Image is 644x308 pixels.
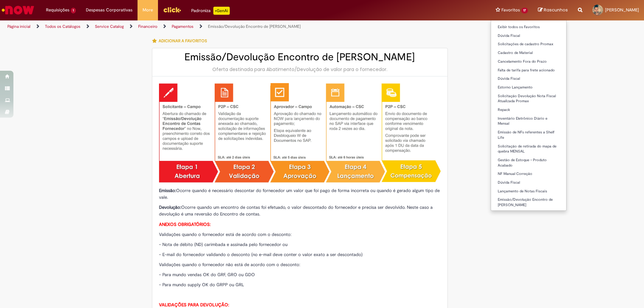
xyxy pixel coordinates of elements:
p: +GenAi [213,7,230,15]
span: Validações quando o fornecedor não está de acordo com o desconto: [159,262,300,267]
div: Padroniza [191,7,230,15]
a: Emissão/Devolução Encontro de [PERSON_NAME] [208,24,301,29]
span: Rascunhos [544,7,568,13]
span: [PERSON_NAME] [605,7,639,13]
span: - Para mundo vendas OK do GRF, GRO ou GDO [159,272,255,278]
a: Gestão de Estoque – Produto Acabado [491,157,566,169]
span: 1 [71,8,76,13]
a: Lançamento de Notas Fiscais [491,188,566,195]
a: Todos os Catálogos [45,24,80,29]
a: Rascunhos [538,7,568,13]
a: Pagamentos [172,24,194,29]
a: Dúvida Fiscal [491,32,566,40]
span: Requisições [46,7,69,13]
a: Repack [491,106,566,114]
span: Adicionar a Favoritos [159,38,207,44]
a: Emissão de NFs referentes a Shelf Life [491,129,566,141]
a: Exibir todos os Favoritos [491,23,566,31]
a: Solicitações de cadastro Promax [491,41,566,48]
a: Service Catalog [95,24,124,29]
span: - Nota de débito (ND) carimbada e assinada pelo fornecedor ou [159,242,287,247]
a: Página inicial [7,24,31,29]
span: Favoritos [501,7,520,13]
a: Solicitação de retirada do mapa de quebra MENSAL [491,143,566,155]
strong: ANEXOS OBRIGATÓRIOS: [159,222,211,227]
span: Despesas Corporativas [86,7,132,13]
span: Ocorre quando um encontro de contas foi efetuado, o valor descontado do fornecedor e precisa ser ... [159,204,433,217]
img: ServiceNow [1,3,35,17]
a: Dúvida Fiscal [491,75,566,82]
a: Inventário Eletrônico Diário e Mensal [491,115,566,127]
div: Oferta destinada para Abatimento/Devolução de valor para o fornecedor. [159,66,441,73]
a: Dúvida Fiscal [491,179,566,186]
a: Emissão/Devolução Encontro de [PERSON_NAME] [491,196,566,208]
span: - E-mail do fornecedor validando o desconto (no e-mail deve conter o valor exato a ser descontado) [159,252,363,257]
img: click_logo_yellow_360x200.png [163,5,181,15]
span: Ocorre quando é necessário descontar do fornecedor um valor que foi pago de forma incorreta ou qu... [159,188,440,200]
span: More [143,7,153,13]
a: Financeiro [138,24,157,29]
a: Falta de tarifa para frete acionado [491,67,566,74]
span: - Para mundo supply OK do GRPP ou GRL [159,282,244,288]
strong: VALIDAÇÕES PARA DEVOLUÇÃO: [159,302,229,308]
a: NF Manual Correção [491,170,566,178]
button: Adicionar a Favoritos [152,34,211,48]
a: Estorno Lançamento [491,84,566,91]
span: Validações quando o fornecedor está de acordo com o desconto: [159,232,291,237]
a: Cadastro de Material [491,49,566,57]
strong: Devolução: [159,204,181,210]
strong: Emissão: [159,188,176,193]
span: 17 [521,8,528,13]
ul: Trilhas de página [5,20,424,33]
ul: Favoritos [491,20,567,211]
h2: Emissão/Devolução Encontro de [PERSON_NAME] [159,52,441,63]
a: Cancelamento Fora do Prazo [491,58,566,65]
a: Solicitação Devolução Nota Fiscal Atualizada Promax [491,93,566,105]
